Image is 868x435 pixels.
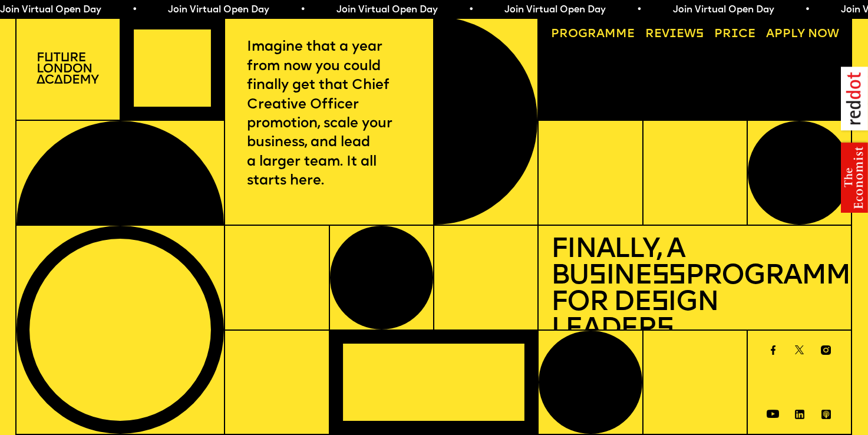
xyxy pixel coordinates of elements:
p: Imagine that a year from now you could finally get that Chief Creative Officer promotion, scale y... [247,38,411,190]
a: Price [708,22,761,47]
span: A [766,28,774,40]
span: ss [652,263,685,291]
a: Reviews [639,22,709,47]
a: Programme [545,22,641,47]
span: • [467,5,473,15]
span: s [651,289,668,317]
span: • [804,5,809,15]
span: • [131,5,137,15]
h1: Finally, a Bu ine Programme for De ign Leader [551,238,839,343]
span: a [596,28,605,40]
span: s [589,263,606,291]
span: • [299,5,305,15]
a: Apply now [760,22,845,47]
span: s [656,316,674,344]
span: • [636,5,641,15]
